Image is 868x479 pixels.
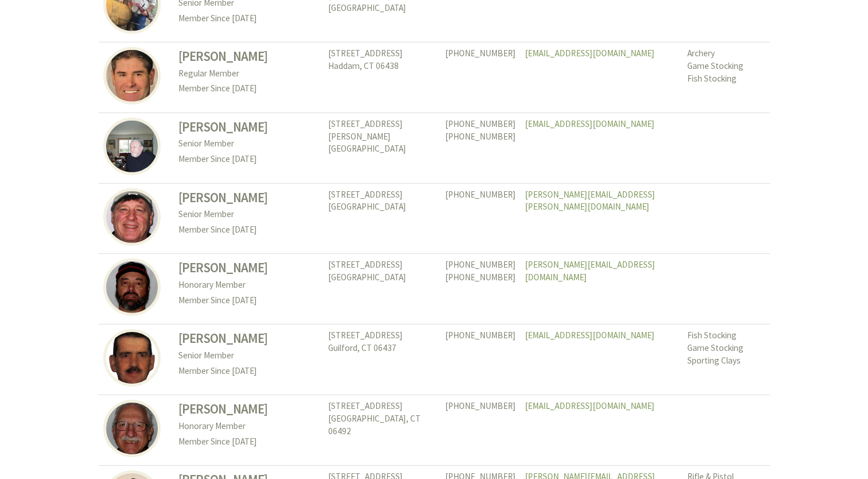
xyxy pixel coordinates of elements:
p: Member Since [DATE] [178,434,319,450]
img: John Tamulevich [103,118,161,175]
td: [PHONE_NUMBER] [441,42,520,113]
td: Archery Game Stocking Fish Stocking [683,42,769,113]
img: Dave Tarducci [103,258,161,316]
p: Senior Member [178,348,319,364]
p: Member Since [DATE] [178,152,319,167]
h3: [PERSON_NAME] [178,47,319,66]
p: Honorary Member [178,419,319,434]
h3: [PERSON_NAME] [178,258,319,277]
td: [PHONE_NUMBER] [PHONE_NUMBER] [441,254,520,325]
h3: [PERSON_NAME] [178,118,319,137]
td: [PHONE_NUMBER] [441,183,520,254]
a: [EMAIL_ADDRESS][DOMAIN_NAME] [525,48,655,59]
img: John Tarutis [103,329,161,387]
td: [PHONE_NUMBER] [441,325,520,395]
h3: [PERSON_NAME] [178,400,319,419]
a: [EMAIL_ADDRESS][DOMAIN_NAME] [525,118,655,129]
img: Paul Taiclet [103,47,161,105]
td: [PHONE_NUMBER] [PHONE_NUMBER] [441,113,520,183]
img: Walter Tamulis [103,188,161,246]
p: Member Since [DATE] [178,11,319,26]
a: [EMAIL_ADDRESS][DOMAIN_NAME] [525,330,655,341]
img: Robert Tessitore [103,400,161,457]
td: [PHONE_NUMBER] [441,395,520,466]
td: [STREET_ADDRESS] [GEOGRAPHIC_DATA] [324,183,441,254]
a: [PERSON_NAME][EMAIL_ADDRESS][DOMAIN_NAME] [525,259,655,283]
h3: [PERSON_NAME] [178,188,319,207]
a: [EMAIL_ADDRESS][DOMAIN_NAME] [525,400,655,411]
p: Member Since [DATE] [178,222,319,238]
td: [STREET_ADDRESS] Haddam, CT 06438 [324,42,441,113]
td: Fish Stocking Game Stocking Sporting Clays [683,325,769,395]
p: Honorary Member [178,277,319,293]
h3: [PERSON_NAME] [178,329,319,348]
p: Member Since [DATE] [178,364,319,379]
a: [PERSON_NAME][EMAIL_ADDRESS][PERSON_NAME][DOMAIN_NAME] [525,189,655,213]
td: [STREET_ADDRESS] [GEOGRAPHIC_DATA], CT 06492 [324,395,441,466]
p: Member Since [DATE] [178,81,319,96]
td: [STREET_ADDRESS][PERSON_NAME] [GEOGRAPHIC_DATA] [324,113,441,183]
p: Member Since [DATE] [178,293,319,308]
td: [STREET_ADDRESS] Guilford, CT 06437 [324,325,441,395]
td: [STREET_ADDRESS] [GEOGRAPHIC_DATA] [324,254,441,325]
p: Regular Member [178,66,319,82]
p: Senior Member [178,136,319,152]
p: Senior Member [178,207,319,222]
